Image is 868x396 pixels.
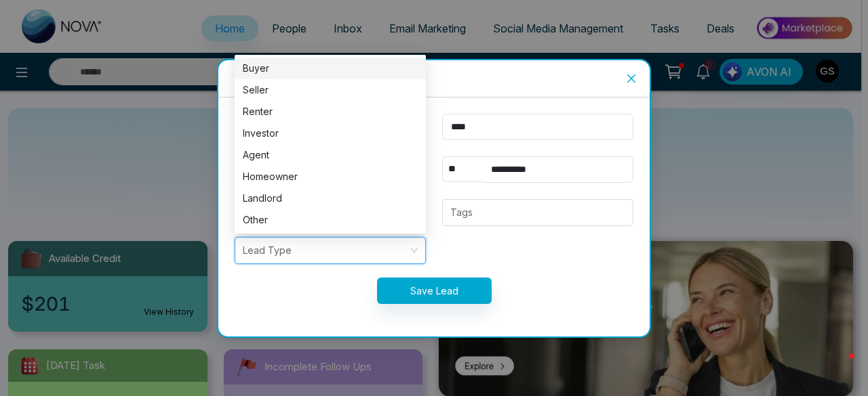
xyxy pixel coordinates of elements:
div: Other [243,213,418,227]
div: Renter [235,101,426,123]
div: Investor [243,126,418,141]
div: Other [235,209,426,231]
div: Investor [235,123,426,144]
div: Homeowner [235,166,426,188]
div: Seller [243,83,418,97]
button: Save Lead [377,278,492,304]
div: Add New Lead [235,71,633,86]
div: Landlord [243,191,418,206]
div: Agent [235,144,426,166]
div: Seller [235,79,426,101]
button: Close [613,60,650,97]
div: Agent [243,148,418,162]
iframe: Intercom live chat [822,350,854,382]
div: Buyer [243,61,418,76]
div: Homeowner [243,169,418,184]
div: Renter [243,104,418,119]
div: Landlord [235,188,426,209]
div: Buyer [235,58,426,79]
span: close [626,73,637,84]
